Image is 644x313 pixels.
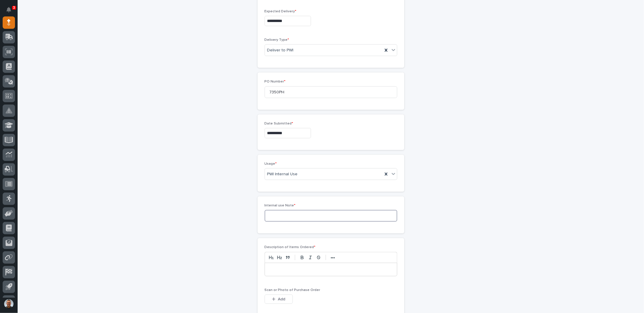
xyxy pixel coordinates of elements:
span: PO Number [265,80,286,83]
p: 3 [13,6,15,10]
button: ••• [329,254,337,261]
span: Deliver to PWI [267,47,294,53]
span: Description of Items Ordered [265,245,316,249]
span: Usage [265,162,277,166]
span: Expected Delivery [265,10,297,13]
span: Date Submitted [265,122,293,125]
button: Add [265,295,293,304]
button: Notifications [3,4,15,16]
span: Delivery Type [265,38,289,42]
span: Scan or Photo of Purchase Order [265,288,320,292]
span: PWI Internal Use [267,171,298,177]
button: users-avatar [3,298,15,310]
div: Notifications3 [7,7,15,16]
span: Add [278,297,285,302]
strong: ••• [331,255,335,260]
span: Internal use Note [265,204,296,207]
